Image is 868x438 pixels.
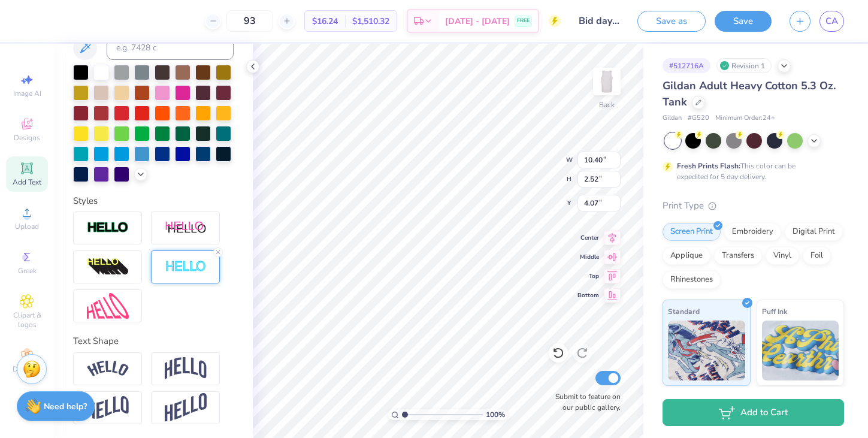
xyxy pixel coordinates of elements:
[15,222,39,231] span: Upload
[517,17,530,25] span: FREE
[87,396,129,419] img: Flag
[825,14,838,28] span: CA
[44,401,87,412] strong: Need help?
[87,361,129,377] img: Arc
[486,409,505,420] span: 100 %
[577,234,599,242] span: Center
[226,10,273,32] input: – –
[803,247,831,265] div: Foil
[819,11,844,32] a: CA
[577,272,599,280] span: Top
[14,133,40,143] span: Designs
[13,89,41,98] span: Image AI
[714,247,762,265] div: Transfers
[762,305,787,318] span: Puff Ink
[6,310,48,330] span: Clipart & logos
[663,223,721,241] div: Screen Print
[663,58,710,73] div: # 512716A
[677,161,824,182] div: This color can be expedited for 5 day delivery.
[87,258,129,277] img: 3d Illusion
[715,11,772,32] button: Save
[668,305,700,318] span: Standard
[87,221,129,235] img: Stroke
[663,199,844,213] div: Print Type
[785,223,843,241] div: Digital Print
[577,291,599,300] span: Bottom
[165,357,207,380] img: Arch
[715,113,775,123] span: Minimum Order: 24 +
[663,247,710,265] div: Applique
[663,78,836,109] span: Gildan Adult Heavy Cotton 5.3 Oz. Tank
[87,293,129,319] img: Free Distort
[766,247,799,265] div: Vinyl
[663,113,682,123] span: Gildan
[595,70,619,93] img: Back
[73,194,234,208] div: Styles
[445,15,510,28] span: [DATE] - [DATE]
[165,393,207,422] img: Rise
[577,253,599,261] span: Middle
[762,321,839,380] img: Puff Ink
[73,334,234,348] div: Text Shape
[668,321,745,380] img: Standard
[716,58,772,73] div: Revision 1
[13,364,41,374] span: Decorate
[18,266,37,276] span: Greek
[352,15,389,28] span: $1,510.32
[570,9,628,33] input: Untitled Design
[107,36,234,60] input: e.g. 7428 c
[637,11,706,32] button: Save as
[165,220,207,235] img: Shadow
[663,399,844,426] button: Add to Cart
[549,391,621,413] label: Submit to feature on our public gallery.
[688,113,709,123] span: # G520
[663,271,721,289] div: Rhinestones
[13,177,41,187] span: Add Text
[599,99,615,110] div: Back
[724,223,781,241] div: Embroidery
[165,260,207,274] img: Negative Space
[312,15,338,28] span: $16.24
[677,161,740,171] strong: Fresh Prints Flash:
